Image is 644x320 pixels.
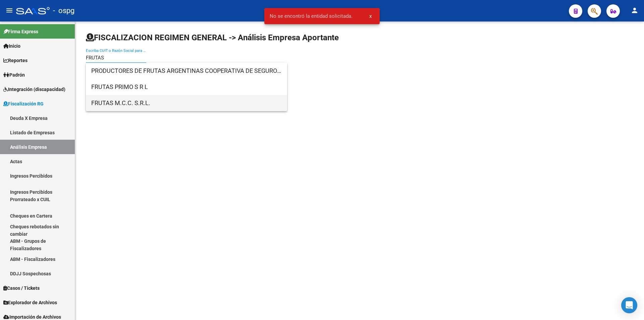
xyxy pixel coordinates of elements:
[3,57,28,64] span: Reportes
[86,32,339,43] h1: FISCALIZACION REGIMEN GENERAL -> Análisis Empresa Aportante
[3,299,57,306] span: Explorador de Archivos
[3,86,65,93] span: Integración (discapacidad)
[3,42,20,50] span: Inicio
[5,6,13,14] mat-icon: menu
[3,71,25,79] span: Padrón
[3,100,44,107] span: Fiscalización RG
[91,95,282,111] span: FRUTAS M.C.C. S.R.L.
[53,3,74,18] span: - ospg
[631,6,639,14] mat-icon: person
[91,63,282,79] span: PRODUCTORES DE FRUTAS ARGENTINAS COOPERATIVA DE SEGUROS LIMITADA
[3,28,38,35] span: Firma Express
[3,284,40,292] span: Casos / Tickets
[621,297,637,313] div: Open Intercom Messenger
[270,13,353,19] span: No se encontró la entidad solicitada.
[364,10,377,22] button: x
[91,79,282,95] span: FRUTAS PRIMO S R L
[369,13,372,19] span: x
